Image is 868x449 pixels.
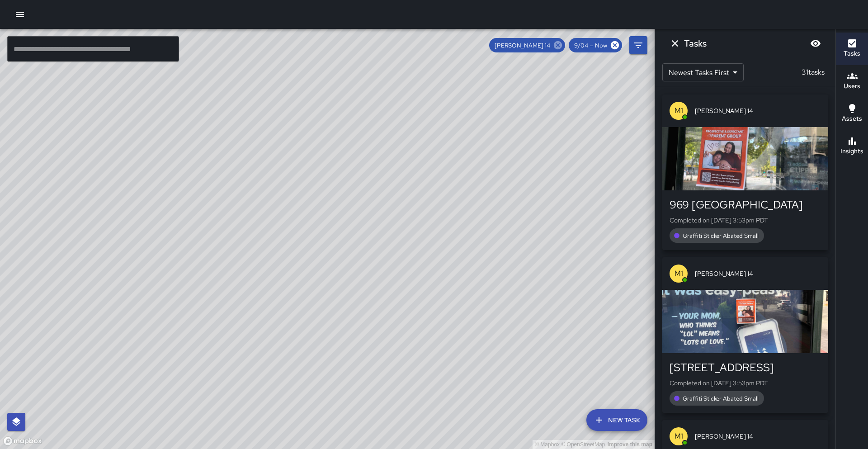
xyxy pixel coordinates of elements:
div: Newest Tasks First [662,63,744,81]
h6: Tasks [684,36,707,51]
button: Tasks [836,33,868,65]
p: M1 [675,431,683,442]
p: 31 tasks [798,67,828,78]
span: [PERSON_NAME] 14 [695,432,821,441]
h6: Users [844,81,860,91]
button: Blur [807,34,825,52]
p: Completed on [DATE] 3:53pm PDT [670,378,821,388]
button: M1[PERSON_NAME] 14[STREET_ADDRESS]Completed on [DATE] 3:53pm PDTGraffiti Sticker Abated Small [662,257,828,413]
button: Dismiss [666,34,684,52]
p: Completed on [DATE] 3:53pm PDT [670,216,821,225]
h6: Assets [842,114,862,124]
p: M1 [675,105,683,116]
h6: Tasks [844,49,860,59]
div: [PERSON_NAME] 14 [489,38,565,52]
span: [PERSON_NAME] 14 [695,269,821,278]
button: Insights [836,130,868,163]
h6: Insights [840,147,863,156]
button: New Task [586,409,647,431]
button: Users [836,65,868,98]
button: M1[PERSON_NAME] 14969 [GEOGRAPHIC_DATA]Completed on [DATE] 3:53pm PDTGraffiti Sticker Abated Small [662,95,828,250]
div: 9/04 — Now [569,38,622,52]
span: Graffiti Sticker Abated Small [677,395,764,402]
span: 9/04 — Now [569,42,613,49]
button: Assets [836,98,868,130]
div: 969 [GEOGRAPHIC_DATA] [670,198,821,212]
span: Graffiti Sticker Abated Small [677,232,764,240]
p: M1 [675,268,683,279]
div: [STREET_ADDRESS] [670,360,821,375]
span: [PERSON_NAME] 14 [695,106,821,115]
span: [PERSON_NAME] 14 [489,42,556,49]
button: Filters [629,36,647,54]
